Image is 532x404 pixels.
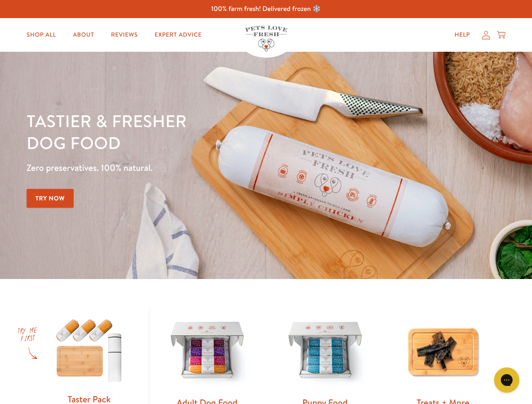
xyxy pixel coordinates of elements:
[148,27,209,43] a: Expert Advice
[20,27,63,43] a: Shop All
[27,160,346,175] p: Zero preservatives. 100% natural.
[66,27,101,43] a: About
[245,26,287,51] img: Pets Love Fresh
[27,110,346,154] h1: Tastier & fresher dog food
[27,189,74,208] a: Try Now
[448,27,477,43] a: Help
[104,27,144,43] a: Reviews
[490,364,524,396] iframe: Gorgias live chat messenger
